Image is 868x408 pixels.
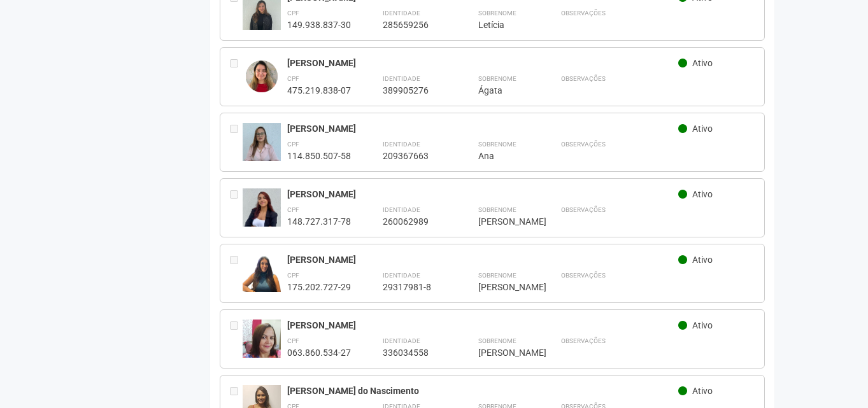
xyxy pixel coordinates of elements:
font: 149.938.837-30 [287,20,351,30]
font: Sobrenome [478,10,516,17]
font: Ativo [692,58,713,68]
font: CPF [287,206,299,213]
font: 114.850.507-58 [287,151,351,161]
div: Entre em contato com a Administração para solicitar cancelamento ou 2ª via [230,188,243,227]
div: Entre em contato com a Administração para solicitar cancelamento ou 2ª via [230,254,243,293]
font: [PERSON_NAME] [478,282,546,292]
font: Identidade [383,75,420,82]
font: Ativo [692,386,713,396]
font: [PERSON_NAME] [478,348,546,358]
font: 260062989 [383,216,429,227]
font: 148.727.317-78 [287,216,351,227]
font: Identidade [383,272,420,279]
font: [PERSON_NAME] [478,216,546,227]
font: 175.202.727-29 [287,282,351,292]
font: [PERSON_NAME] [287,320,356,330]
font: 209367663 [383,151,429,161]
font: Ativo [692,255,713,265]
font: Observações [561,10,606,17]
img: user.jpg [243,123,281,171]
font: [PERSON_NAME] [287,255,356,265]
font: Ana [478,151,494,161]
font: Identidade [383,206,420,213]
font: Ativo [692,320,713,330]
font: Identidade [383,337,420,344]
font: 475.219.838-07 [287,85,351,95]
div: Entre em contato com a Administração para solicitar cancelamento ou 2ª via [230,123,243,162]
font: Letícia [478,20,504,30]
img: user.jpg [243,254,281,292]
font: Sobrenome [478,272,516,279]
font: CPF [287,75,299,82]
font: 285659256 [383,20,429,30]
font: 29317981-8 [383,282,431,292]
img: user.jpg [243,188,281,237]
font: 336034558 [383,348,429,358]
font: Sobrenome [478,141,516,148]
font: Sobrenome [478,337,516,344]
div: Entre em contato com a Administração para solicitar cancelamento ou 2ª via [230,320,243,358]
font: Ativo [692,123,713,134]
font: CPF [287,272,299,279]
font: 389905276 [383,85,429,95]
font: [PERSON_NAME] [287,58,356,68]
font: CPF [287,141,299,148]
font: Sobrenome [478,75,516,82]
font: Observações [561,141,606,148]
font: Observações [561,272,606,279]
img: user.jpg [243,57,281,95]
font: 063.860.534-27 [287,348,351,358]
font: Identidade [383,141,420,148]
font: CPF [287,10,299,17]
font: Identidade [383,10,420,17]
div: Entre em contato com a Administração para solicitar cancelamento ou 2ª via [230,57,243,96]
font: [PERSON_NAME] do Nascimento [287,386,419,396]
font: Observações [561,337,606,344]
font: Sobrenome [478,206,516,213]
font: Observações [561,206,606,213]
img: user.jpg [243,320,281,366]
font: Observações [561,75,606,82]
font: CPF [287,337,299,344]
font: Ativo [692,189,713,199]
font: [PERSON_NAME] [287,189,356,199]
font: Ágata [478,85,502,95]
font: [PERSON_NAME] [287,123,356,134]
